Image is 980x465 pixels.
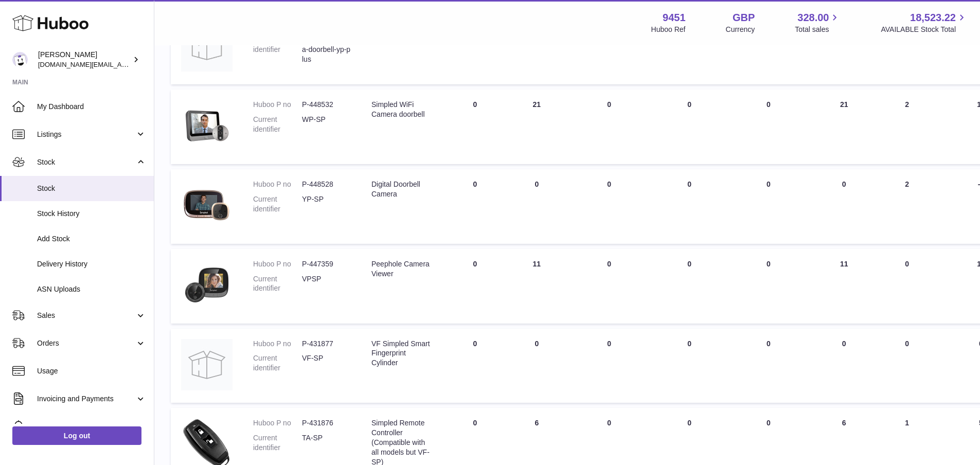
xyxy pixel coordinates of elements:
[302,259,351,269] dd: P-447359
[37,366,146,376] span: Usage
[37,259,146,269] span: Delivery History
[651,169,728,244] td: 0
[506,10,567,84] td: 0
[506,90,567,164] td: 21
[809,329,879,403] td: 0
[881,25,968,34] span: AVAILABLE Stock Total
[567,329,651,403] td: 0
[37,394,135,404] span: Invoicing and Payments
[12,52,28,67] img: amir.ch@gmail.com
[444,90,506,164] td: 0
[506,329,567,403] td: 0
[567,90,651,164] td: 0
[181,180,233,231] img: product image
[302,418,351,428] dd: P-431876
[37,338,135,348] span: Orders
[302,115,351,134] dd: WP-SP
[302,180,351,189] dd: P-448528
[38,50,131,69] div: [PERSON_NAME]
[181,259,233,311] img: product image
[879,10,935,84] td: 0
[253,259,302,269] dt: Huboo P no
[567,10,651,84] td: 0
[879,90,935,164] td: 2
[181,339,233,390] img: product image
[302,274,351,294] dd: VPSP
[910,11,956,25] span: 18,523.22
[371,180,434,199] div: Digital Doorbell Camera
[506,169,567,244] td: 0
[37,130,135,139] span: Listings
[302,353,351,373] dd: VF-SP
[767,100,771,109] span: 0
[809,10,879,84] td: 0
[651,329,728,403] td: 0
[651,10,728,84] td: 0
[663,11,686,25] strong: 9451
[726,25,755,34] div: Currency
[809,169,879,244] td: 0
[444,329,506,403] td: 0
[253,35,302,64] dt: Current identifier
[302,194,351,214] dd: YP-SP
[181,100,233,151] img: product image
[444,249,506,324] td: 0
[444,10,506,84] td: 0
[881,11,968,34] a: 18,523.22 AVAILABLE Stock Total
[302,433,351,453] dd: TA-SP
[253,274,302,294] dt: Current identifier
[253,433,302,453] dt: Current identifier
[302,100,351,110] dd: P-448532
[371,259,434,279] div: Peephole Camera Viewer
[767,419,771,427] span: 0
[444,169,506,244] td: 0
[253,100,302,110] dt: Huboo P no
[733,11,755,25] strong: GBP
[767,339,771,348] span: 0
[37,422,146,432] span: Cases
[253,339,302,349] dt: Huboo P no
[879,169,935,244] td: 2
[253,353,302,373] dt: Current identifier
[302,35,351,64] dd: wireless-camera-doorbell-yp-plus
[809,90,879,164] td: 21
[37,311,135,320] span: Sales
[37,284,146,294] span: ASN Uploads
[37,234,146,244] span: Add Stock
[651,25,686,34] div: Huboo Ref
[506,249,567,324] td: 11
[767,260,771,268] span: 0
[795,25,841,34] span: Total sales
[37,102,146,112] span: My Dashboard
[567,249,651,324] td: 0
[181,20,233,71] img: product image
[253,418,302,428] dt: Huboo P no
[879,329,935,403] td: 0
[567,169,651,244] td: 0
[797,11,829,25] span: 328.00
[253,194,302,214] dt: Current identifier
[302,339,351,349] dd: P-431877
[767,180,771,188] span: 0
[651,90,728,164] td: 0
[253,180,302,189] dt: Huboo P no
[38,60,205,68] span: [DOMAIN_NAME][EMAIL_ADDRESS][DOMAIN_NAME]
[253,115,302,134] dt: Current identifier
[37,209,146,219] span: Stock History
[809,249,879,324] td: 11
[37,157,135,167] span: Stock
[651,249,728,324] td: 0
[879,249,935,324] td: 0
[37,184,146,193] span: Stock
[371,339,434,368] div: VF Simpled Smart Fingerprint Cylinder
[795,11,841,34] a: 328.00 Total sales
[371,100,434,119] div: Simpled WiFi Camera doorbell
[12,426,141,445] a: Log out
